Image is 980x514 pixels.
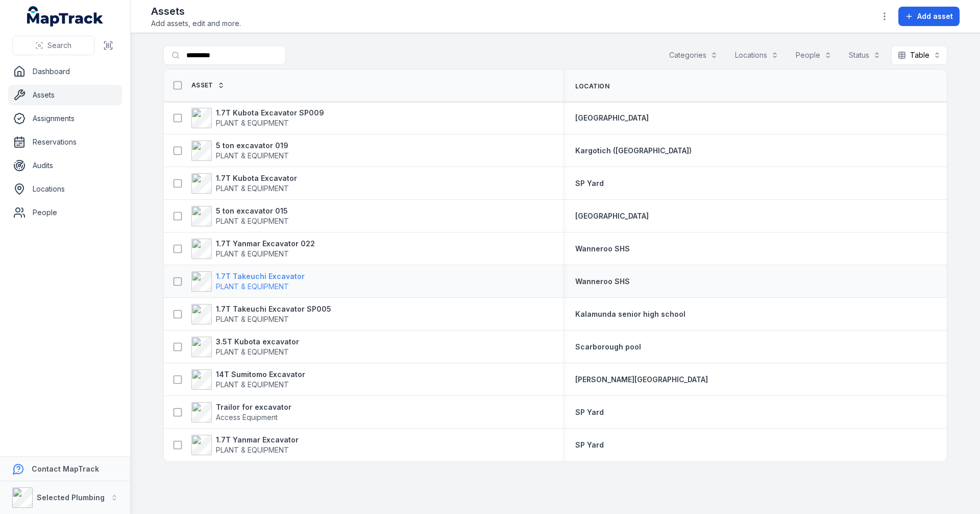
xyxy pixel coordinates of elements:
span: [PERSON_NAME][GEOGRAPHIC_DATA] [575,375,708,384]
strong: Contact MapTrack [32,464,99,473]
a: SP Yard [575,178,604,189]
a: Kalamunda senior high school [575,309,685,319]
span: Kargotich ([GEOGRAPHIC_DATA]) [575,146,692,155]
button: Locations [728,45,785,65]
span: PLANT & EQUIPMENT [216,119,289,127]
a: Reservations [8,132,122,152]
a: 1.7T Takeuchi ExcavatorPLANT & EQUIPMENT [191,271,305,292]
a: 1.7T Yanmar Excavator 022PLANT & EQUIPMENT [191,239,315,259]
span: PLANT & EQUIPMENT [216,249,289,258]
a: Wanneroo SHS [575,276,630,287]
span: Kalamunda senior high school [575,310,685,318]
a: [GEOGRAPHIC_DATA] [575,113,649,123]
strong: 1.7T Takeuchi Excavator SP005 [216,304,331,314]
a: SP Yard [575,407,604,417]
span: PLANT & EQUIPMENT [216,184,289,193]
a: 5 ton excavator 015PLANT & EQUIPMENT [191,206,289,226]
span: PLANT & EQUIPMENT [216,315,289,323]
span: SP Yard [575,179,604,188]
a: Dashboard [8,61,122,82]
span: Location [575,82,609,90]
strong: 5 ton excavator 015 [216,206,289,216]
a: [GEOGRAPHIC_DATA] [575,211,649,221]
a: Audits [8,155,122,176]
span: PLANT & EQUIPMENT [216,151,289,160]
a: Locations [8,179,122,199]
strong: 1.7T Kubota Excavator [216,173,297,183]
span: [GEOGRAPHIC_DATA] [575,113,649,122]
strong: 5 ton excavator 019 [216,141,289,151]
span: Search [47,40,71,51]
a: 5 ton excavator 019PLANT & EQUIPMENT [191,141,289,161]
a: Trailor for excavatorAccess Equipment [191,402,291,423]
span: Add asset [917,11,953,21]
a: Kargotich ([GEOGRAPHIC_DATA]) [575,146,692,156]
a: 14T Sumitomo ExcavatorPLANT & EQUIPMENT [191,369,305,390]
a: 1.7T Kubota Excavator SP009PLANT & EQUIPMENT [191,108,324,128]
span: Wanneroo SHS [575,244,630,253]
strong: 3.5T Kubota excavator [216,337,299,347]
span: PLANT & EQUIPMENT [216,446,289,454]
span: PLANT & EQUIPMENT [216,380,289,389]
span: SP Yard [575,440,604,449]
button: Add asset [898,7,960,26]
a: 1.7T Kubota ExcavatorPLANT & EQUIPMENT [191,173,297,194]
strong: Trailor for excavator [216,402,291,412]
a: 1.7T Takeuchi Excavator SP005PLANT & EQUIPMENT [191,304,331,324]
strong: 1.7T Yanmar Excavator [216,435,299,445]
a: MapTrack [27,6,104,27]
span: Asset [191,81,213,89]
strong: 14T Sumitomo Excavator [216,369,305,380]
button: Table [891,45,947,65]
span: Scarborough pool [575,342,641,351]
a: Wanneroo SHS [575,244,630,254]
strong: 1.7T Kubota Excavator SP009 [216,108,324,118]
strong: 1.7T Yanmar Excavator 022 [216,239,315,249]
a: People [8,202,122,223]
a: SP Yard [575,440,604,450]
a: [PERSON_NAME][GEOGRAPHIC_DATA] [575,375,708,385]
button: Search [12,36,94,55]
span: PLANT & EQUIPMENT [216,282,289,291]
a: Scarborough pool [575,342,641,352]
a: 3.5T Kubota excavatorPLANT & EQUIPMENT [191,337,299,357]
h2: Assets [151,4,241,18]
strong: Selected Plumbing [37,493,105,502]
button: People [789,45,838,65]
button: Categories [663,45,724,65]
span: PLANT & EQUIPMENT [216,217,289,225]
span: Access Equipment [216,413,278,422]
span: Add assets, edit and more. [151,18,241,29]
a: Assignments [8,108,122,129]
a: 1.7T Yanmar ExcavatorPLANT & EQUIPMENT [191,435,299,455]
strong: 1.7T Takeuchi Excavator [216,271,305,282]
span: SP Yard [575,408,604,416]
a: Asset [191,81,225,89]
a: Assets [8,85,122,105]
span: [GEOGRAPHIC_DATA] [575,212,649,220]
button: Status [842,45,887,65]
span: PLANT & EQUIPMENT [216,347,289,356]
span: Wanneroo SHS [575,277,630,286]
